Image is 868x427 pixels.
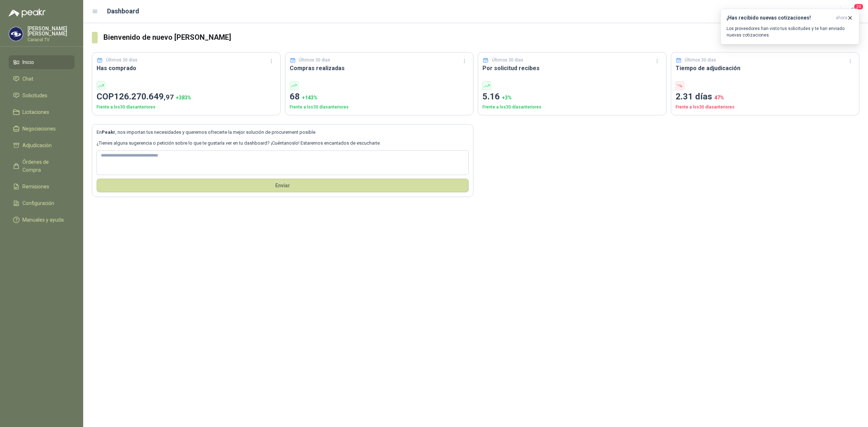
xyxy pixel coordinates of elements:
span: 20 [854,3,864,10]
p: Últimos 30 días [299,57,330,64]
p: Últimos 30 días [106,57,137,64]
span: Solicitudes [22,91,47,99]
h3: Has comprado [97,64,276,73]
button: ¡Has recibido nuevas cotizaciones!ahora Los proveedores han visto tus solicitudes y te han enviad... [720,9,859,44]
a: Adjudicación [9,138,75,152]
span: Remisiones [22,183,49,191]
h3: Bienvenido de nuevo [PERSON_NAME] [103,32,859,43]
button: 20 [846,5,859,18]
p: ¿Tienes alguna sugerencia o petición sobre lo que te gustaría ver en tu dashboard? ¡Cuéntanoslo! ... [97,140,469,147]
a: Remisiones [9,180,75,193]
a: Configuración [9,196,75,210]
h3: Por solicitud recibes [482,64,662,73]
span: 126.270.649 [114,91,174,102]
p: Frente a los 30 días anteriores [290,104,469,111]
b: Peakr [102,129,115,135]
span: 47 % [714,95,724,101]
span: Chat [22,75,33,83]
p: Frente a los 30 días anteriores [676,104,855,111]
span: Configuración [22,199,54,207]
img: Logo peakr [9,9,46,17]
span: + 3 % [502,95,512,101]
p: 5.16 [482,90,662,104]
p: 68 [290,90,469,104]
a: Órdenes de Compra [9,155,75,177]
img: Company Logo [9,27,23,41]
p: COP [97,90,276,104]
a: Solicitudes [9,89,75,102]
button: Envíar [97,179,469,192]
h1: Dashboard [107,6,139,16]
span: + 143 % [302,95,318,101]
p: Los proveedores han visto tus solicitudes y te han enviado nuevas cotizaciones. [727,25,853,38]
h3: ¡Has recibido nuevas cotizaciones! [727,15,833,21]
a: Chat [9,72,75,86]
span: ,97 [164,93,174,101]
a: Manuales y ayuda [9,213,75,227]
a: Licitaciones [9,105,75,119]
p: En , nos importan tus necesidades y queremos ofrecerte la mejor solución de procurement posible. [97,129,469,136]
p: 2.31 días [676,90,855,104]
p: Últimos 30 días [685,57,716,64]
p: Frente a los 30 días anteriores [97,104,276,111]
span: Licitaciones [22,108,49,116]
h3: Compras realizadas [290,64,469,73]
p: Caracol TV [27,38,75,42]
a: Negociaciones [9,122,75,136]
span: Manuales y ayuda [22,216,64,224]
span: Negociaciones [22,125,56,133]
span: Inicio [22,58,34,66]
h3: Tiempo de adjudicación [676,64,855,73]
p: Últimos 30 días [492,57,523,64]
span: ahora [836,15,847,21]
p: [PERSON_NAME] [PERSON_NAME] [27,26,75,36]
span: Adjudicación [22,141,52,149]
span: + 383 % [176,95,191,101]
p: Frente a los 30 días anteriores [482,104,662,111]
a: Inicio [9,55,75,69]
span: Órdenes de Compra [22,158,68,174]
